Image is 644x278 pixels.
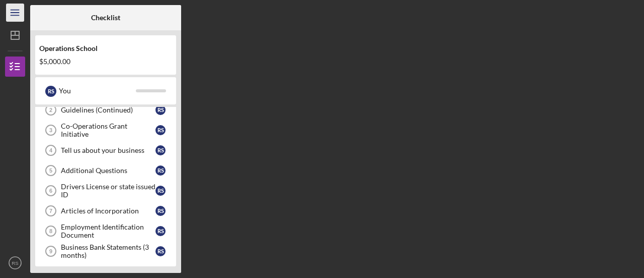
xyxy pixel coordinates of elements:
div: Employment Identification Document [61,223,155,239]
div: Co-Operations Grant Initiative [61,122,155,138]
div: R S [45,86,56,97]
div: R S [155,125,166,135]
a: 8Employment Identification DocumentRS [40,221,171,241]
button: RS [5,253,25,273]
tspan: 5 [49,168,52,174]
tspan: 8 [49,228,52,234]
b: Checklist [91,14,120,22]
div: Additional Questions [61,166,155,175]
a: 7Articles of IncorporationRS [40,201,171,221]
div: Operations School [39,44,172,52]
div: Drivers License or state issued ID [61,183,155,199]
div: R S [155,206,166,216]
a: 9Business Bank Statements (3 months)RS [40,241,171,261]
div: R S [155,246,166,256]
tspan: 2 [49,107,52,113]
div: You [59,82,136,99]
div: R S [155,186,166,196]
div: R S [155,165,166,176]
a: 5Additional QuestionsRS [40,160,171,181]
tspan: 9 [49,248,52,254]
div: R S [155,105,166,115]
a: 6Drivers License or state issued IDRS [40,181,171,201]
tspan: 4 [49,147,53,153]
div: Tell us about your business [61,146,155,154]
div: Articles of Incorporation [61,207,155,215]
tspan: 7 [49,208,52,214]
div: R S [155,226,166,236]
div: $5,000.00 [39,58,172,66]
a: 4Tell us about your businessRS [40,140,171,160]
tspan: 6 [49,188,52,194]
a: 2Guidelines (Continued)RS [40,100,171,120]
text: RS [12,260,18,266]
div: Guidelines (Continued) [61,106,155,114]
a: 3Co-Operations Grant InitiativeRS [40,120,171,140]
tspan: 3 [49,127,52,133]
div: R S [155,145,166,155]
div: Business Bank Statements (3 months) [61,243,155,259]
